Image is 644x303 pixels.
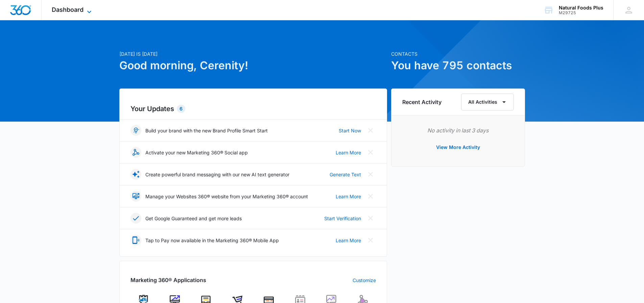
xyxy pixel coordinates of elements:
[336,193,361,200] a: Learn More
[177,105,185,113] div: 6
[559,10,603,15] div: account id
[145,149,248,156] p: Activate your new Marketing 360® Social app
[365,169,376,180] button: Close
[429,139,487,155] button: View More Activity
[365,147,376,158] button: Close
[145,127,268,134] p: Build your brand with the new Brand Profile Smart Start
[365,213,376,224] button: Close
[324,215,361,222] a: Start Verification
[119,57,387,74] h1: Good morning, Cerenity!
[336,237,361,244] a: Learn More
[52,6,84,13] span: Dashboard
[365,235,376,246] button: Close
[145,193,308,200] p: Manage your Websites 360® website from your Marketing 360® account
[559,5,603,10] div: account name
[330,171,361,178] a: Generate Text
[130,104,376,114] h2: Your Updates
[365,125,376,136] button: Close
[145,215,242,222] p: Get Google Guaranteed and get more leads
[391,57,525,74] h1: You have 795 contacts
[461,94,514,110] button: All Activities
[402,126,514,134] p: No activity in last 3 days
[130,276,206,284] h2: Marketing 360® Applications
[119,50,387,57] p: [DATE] is [DATE]
[365,191,376,202] button: Close
[391,50,525,57] p: Contacts
[353,277,376,284] a: Customize
[402,98,442,106] h6: Recent Activity
[145,237,279,244] p: Tap to Pay now available in the Marketing 360® Mobile App
[339,127,361,134] a: Start Now
[336,149,361,156] a: Learn More
[145,171,289,178] p: Create powerful brand messaging with our new AI text generator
